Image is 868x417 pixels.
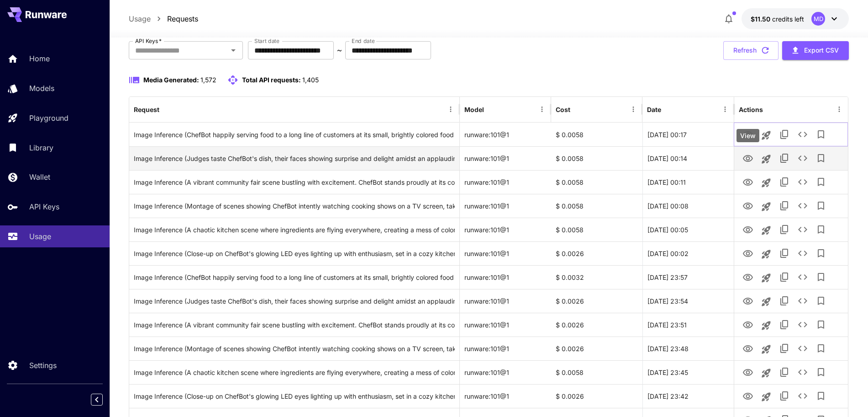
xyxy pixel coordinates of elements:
[337,45,342,56] p: ~
[772,15,804,23] span: credits left
[775,197,794,215] button: Copy TaskUUID
[134,123,455,146] div: Click to copy prompt
[642,384,734,408] div: 30 Sep, 2025 23:42
[551,289,642,313] div: $ 0.0026
[757,293,775,311] button: Launch in playground
[757,388,775,406] button: Launch in playground
[460,241,551,265] div: runware:101@1
[352,37,374,45] label: End date
[242,76,301,84] span: Total API requests:
[812,315,830,334] button: Add to library
[460,337,551,360] div: runware:101@1
[647,106,661,113] div: Date
[757,340,775,358] button: Launch in playground
[551,218,642,241] div: $ 0.0058
[812,244,830,262] button: Add to library
[134,242,455,265] div: Click to copy prompt
[460,360,551,384] div: runware:101@1
[460,289,551,313] div: runware:101@1
[739,149,757,167] button: View
[794,339,812,358] button: See details
[642,241,734,265] div: 01 Oct, 2025 00:02
[642,218,734,241] div: 01 Oct, 2025 00:05
[460,313,551,337] div: runware:101@1
[134,313,455,337] div: Click to copy prompt
[642,146,734,170] div: 01 Oct, 2025 00:14
[739,315,757,334] button: View
[29,112,68,123] p: Playground
[812,149,830,167] button: Add to library
[556,106,570,113] div: Cost
[751,14,804,24] div: $11.5029
[794,197,812,215] button: See details
[719,103,731,116] button: Menu
[91,394,103,406] button: Collapse sidebar
[29,201,59,212] p: API Keys
[739,125,757,144] button: View
[812,387,830,405] button: Add to library
[739,220,757,239] button: View
[739,363,757,381] button: View
[642,194,734,218] div: 01 Oct, 2025 00:08
[302,76,319,84] span: 1,405
[794,363,812,381] button: See details
[775,173,794,191] button: Copy TaskUUID
[551,146,642,170] div: $ 0.0058
[129,13,151,24] a: Usage
[775,315,794,334] button: Copy TaskUUID
[739,339,757,358] button: View
[775,220,794,239] button: Copy TaskUUID
[200,76,216,84] span: 1,572
[757,269,775,287] button: Launch in playground
[129,13,198,24] nav: breadcrumb
[739,386,757,405] button: View
[782,41,849,60] button: Export CSV
[812,125,830,144] button: Add to library
[642,337,734,360] div: 30 Sep, 2025 23:48
[167,13,198,24] a: Requests
[757,245,775,263] button: Launch in playground
[551,170,642,194] div: $ 0.0058
[642,123,734,146] div: 01 Oct, 2025 00:17
[794,173,812,191] button: See details
[627,103,640,116] button: Menu
[460,146,551,170] div: runware:101@1
[775,268,794,286] button: Copy TaskUUID
[812,220,830,239] button: Add to library
[485,103,498,116] button: Sort
[29,231,51,242] p: Usage
[739,244,757,262] button: View
[135,37,162,45] label: API Keys
[757,221,775,240] button: Launch in playground
[757,364,775,382] button: Launch in playground
[642,265,734,289] div: 30 Sep, 2025 23:57
[812,268,830,286] button: Add to library
[794,292,812,310] button: See details
[775,125,794,144] button: Copy TaskUUID
[551,360,642,384] div: $ 0.0058
[757,126,775,144] button: Launch in playground
[227,44,240,57] button: Open
[757,316,775,335] button: Launch in playground
[134,289,455,313] div: Click to copy prompt
[794,125,812,144] button: See details
[811,12,825,26] div: MD
[642,289,734,313] div: 30 Sep, 2025 23:54
[642,313,734,337] div: 30 Sep, 2025 23:51
[134,361,455,384] div: Click to copy prompt
[812,197,830,215] button: Add to library
[775,292,794,310] button: Copy TaskUUID
[833,103,846,116] button: Menu
[642,170,734,194] div: 01 Oct, 2025 00:11
[551,123,642,146] div: $ 0.0058
[134,337,455,360] div: Click to copy prompt
[134,385,455,408] div: Click to copy prompt
[29,142,53,153] p: Library
[551,241,642,265] div: $ 0.0026
[739,291,757,310] button: View
[551,384,642,408] div: $ 0.0026
[134,194,455,218] div: Click to copy prompt
[812,339,830,358] button: Add to library
[757,174,775,192] button: Launch in playground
